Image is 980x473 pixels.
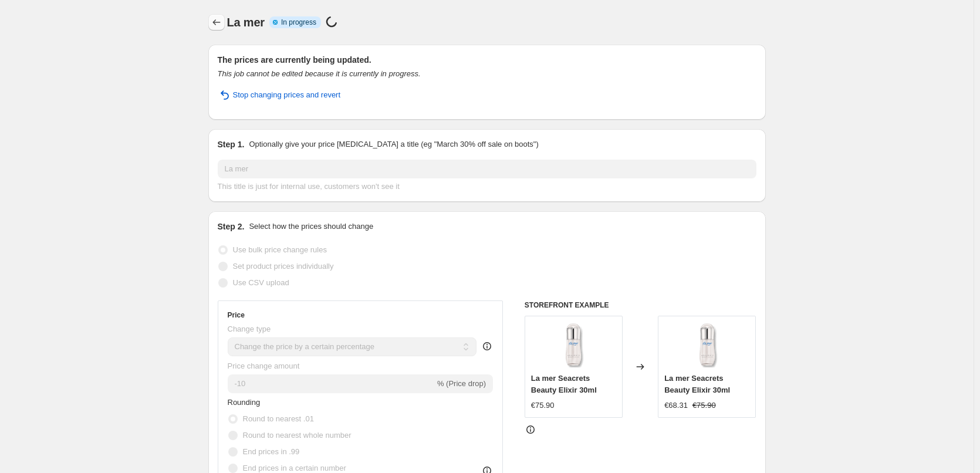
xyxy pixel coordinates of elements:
[218,138,245,150] h2: Step 1.
[233,262,334,271] span: Set product prices individually
[437,379,486,388] span: % (Price drop)
[243,431,352,440] span: Round to nearest whole number
[249,221,373,232] p: Select how the prices should change
[233,278,289,287] span: Use CSV upload
[550,322,597,369] img: la-mer-seacrets-beauty-elixir-30ml-291042_80x.png
[228,398,261,407] span: Rounding
[218,221,245,232] h2: Step 2.
[208,14,225,31] button: Price change jobs
[228,325,271,333] span: Change type
[664,401,688,410] span: €68.31
[218,160,756,178] input: 30% off holiday sale
[531,374,597,394] span: La mer Seacrets Beauty Elixir 30ml
[481,340,493,352] div: help
[233,245,327,254] span: Use bulk price change rules
[664,374,730,394] span: La mer Seacrets Beauty Elixir 30ml
[228,374,435,393] input: -15
[243,464,346,472] span: End prices in a certain number
[281,18,316,27] span: In progress
[249,138,538,150] p: Optionally give your price [MEDICAL_DATA] a title (eg "March 30% off sale on boots")
[218,69,421,78] i: This job cannot be edited because it is currently in progress.
[227,16,265,29] span: La mer
[218,54,756,66] h2: The prices are currently being updated.
[211,86,348,104] button: Stop changing prices and revert
[692,401,716,410] span: €75.90
[233,89,341,101] span: Stop changing prices and revert
[218,182,400,191] span: This title is just for internal use, customers won't see it
[531,401,555,410] span: €75.90
[243,414,314,423] span: Round to nearest .01
[243,447,300,456] span: End prices in .99
[228,310,245,320] h3: Price
[228,361,300,370] span: Price change amount
[684,322,731,369] img: la-mer-seacrets-beauty-elixir-30ml-291042_80x.png
[525,300,756,310] h6: STOREFRONT EXAMPLE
